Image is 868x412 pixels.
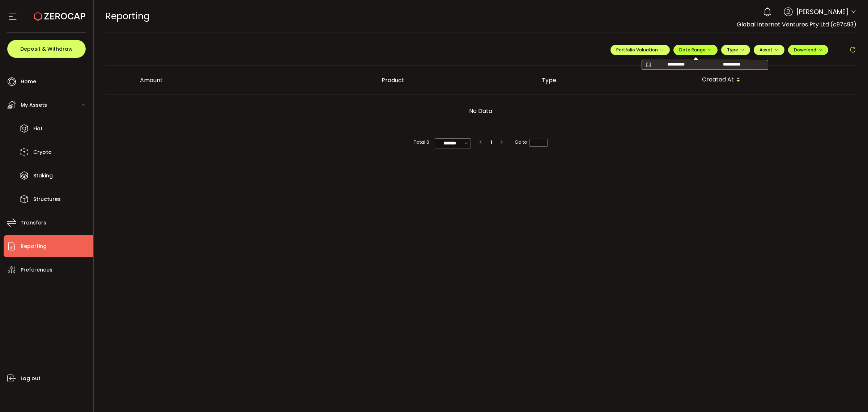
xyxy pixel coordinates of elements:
[673,45,718,55] button: Date Range
[33,147,52,157] span: Crypto
[788,45,828,55] button: Download
[616,47,664,53] span: Portfolio Valuation
[105,10,150,22] span: Reporting
[414,138,429,146] span: Total 0
[699,61,709,68] span: -
[727,47,744,53] span: Type
[134,76,376,84] div: Amount
[721,45,750,55] button: Type
[21,100,47,110] span: My Assets
[7,40,86,58] button: Deposit & Withdraw
[759,47,773,53] span: Asset
[21,76,36,87] span: Home
[21,373,41,384] span: Log out
[487,138,495,146] li: 1
[21,218,46,228] span: Transfers
[21,265,52,275] span: Preferences
[794,47,822,53] span: Download
[33,171,53,181] span: Staking
[20,46,73,51] span: Deposit & Withdraw
[536,76,696,84] div: Type
[21,241,47,252] span: Reporting
[515,138,548,146] span: Go to
[33,194,61,205] span: Structures
[376,76,536,84] div: Product
[754,45,784,55] button: Asset
[610,45,670,55] button: Portfolio Valuation
[33,123,43,134] span: Fiat
[679,47,712,53] span: Date Range
[796,7,848,17] span: [PERSON_NAME]
[696,74,856,86] div: Created At
[737,20,856,29] span: Global Internet Ventures Pty Ltd (c97c93)
[832,377,868,412] iframe: Chat Widget
[293,100,669,122] p: No Data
